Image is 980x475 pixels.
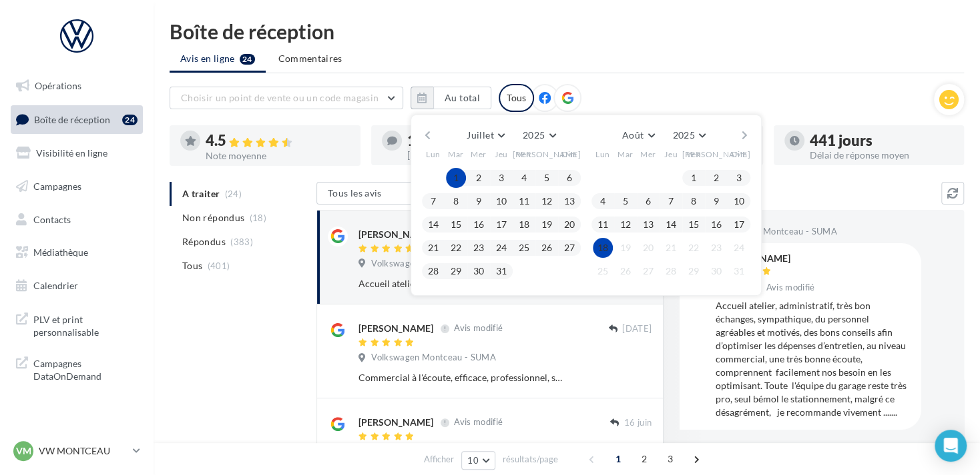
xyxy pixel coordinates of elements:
[514,191,534,211] button: 11
[561,149,577,160] span: Dim
[454,417,503,428] span: Avis modifié
[638,191,658,211] button: 6
[616,191,636,211] button: 5
[559,215,579,235] button: 20
[537,238,557,258] button: 26
[684,261,704,281] button: 29
[684,238,704,258] button: 22
[33,246,88,258] span: Médiathèque
[36,147,107,159] span: Visibilité en ligne
[684,168,704,188] button: 1
[170,87,403,109] button: Choisir un point de vente ou un code magasin
[208,260,230,271] span: (401)
[537,168,557,188] button: 5
[8,305,146,344] a: PLV et print personnalisable
[729,215,749,235] button: 17
[182,211,244,225] span: Non répondus
[634,448,655,470] span: 2
[469,168,489,188] button: 2
[640,149,656,160] span: Mer
[684,215,704,235] button: 15
[461,451,495,470] button: 10
[622,323,652,335] span: [DATE]
[170,21,964,41] div: Boîte de réception
[661,215,681,235] button: 14
[731,149,747,160] span: Dim
[638,215,658,235] button: 13
[423,215,443,235] button: 14
[446,168,466,188] button: 1
[33,354,138,383] span: Campagnes DataOnDemand
[729,238,749,258] button: 24
[39,444,128,458] p: VW MONTCEAU
[935,430,967,462] div: Open Intercom Messenger
[448,149,464,160] span: Mar
[491,191,511,211] button: 10
[729,261,749,281] button: 31
[467,455,479,466] span: 10
[706,215,726,235] button: 16
[616,215,636,235] button: 12
[559,168,579,188] button: 6
[433,87,491,109] button: Au total
[469,191,489,211] button: 9
[595,149,610,160] span: Lun
[16,444,31,458] span: VM
[537,191,557,211] button: 12
[278,52,342,65] span: Commentaires
[559,191,579,211] button: 13
[638,261,658,281] button: 27
[491,261,511,281] button: 31
[810,133,954,148] div: 441 jours
[8,72,146,100] a: Opérations
[469,261,489,281] button: 30
[8,139,146,167] a: Visibilité en ligne
[810,151,954,160] div: Délai de réponse moyen
[660,448,681,470] span: 3
[593,215,613,235] button: 11
[618,149,634,160] span: Mar
[446,191,466,211] button: 8
[729,191,749,211] button: 10
[358,322,433,335] div: [PERSON_NAME]
[182,259,202,272] span: Tous
[33,213,71,225] span: Contacts
[8,173,146,201] a: Campagnes
[461,126,509,145] button: Juillet
[469,215,489,235] button: 16
[316,182,450,205] button: Tous les avis
[664,149,678,160] span: Jeu
[328,187,382,199] span: Tous les avis
[33,181,81,192] span: Campagnes
[716,299,911,419] div: Accueil atelier, administratif, très bon échanges, sympathique, du personnel agréables et motivés...
[33,310,138,339] span: PLV et print personnalisable
[607,448,629,470] span: 1
[706,191,726,211] button: 9
[513,149,581,160] span: [PERSON_NAME]
[424,453,454,466] span: Afficher
[35,80,81,91] span: Opérations
[446,215,466,235] button: 15
[8,238,146,266] a: Médiathèque
[446,238,466,258] button: 22
[706,261,726,281] button: 30
[559,238,579,258] button: 27
[8,272,146,300] a: Calendrier
[514,215,534,235] button: 18
[616,261,636,281] button: 26
[617,126,660,145] button: Août
[716,254,818,263] div: [PERSON_NAME]
[593,261,613,281] button: 25
[503,453,558,466] span: résultats/page
[230,237,253,247] span: (383)
[684,191,704,211] button: 8
[8,206,146,234] a: Contacts
[411,87,491,109] button: Au total
[250,213,266,223] span: (18)
[407,133,551,148] div: 18
[523,129,545,141] span: 2025
[622,129,644,141] span: Août
[517,126,561,145] button: 2025
[371,352,495,364] span: Volkswagen Montceau - SUMA
[661,191,681,211] button: 7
